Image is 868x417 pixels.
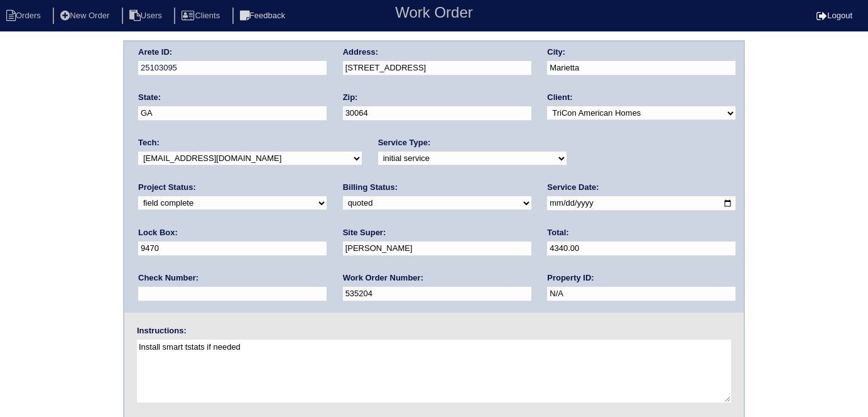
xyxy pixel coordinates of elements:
[232,8,295,25] li: Feedback
[174,11,230,20] a: Clients
[138,47,172,58] label: Arete ID:
[547,92,572,103] label: Client:
[137,325,187,336] label: Instructions:
[174,8,230,25] li: Clients
[343,47,378,58] label: Address:
[138,137,160,148] label: Tech:
[343,272,423,284] label: Work Order Number:
[138,227,178,238] label: Lock Box:
[138,182,196,193] label: Project Status:
[816,11,852,20] a: Logout
[547,47,565,58] label: City:
[547,272,594,284] label: Property ID:
[378,137,431,148] label: Service Type:
[343,227,386,238] label: Site Super:
[138,92,161,103] label: State:
[343,92,358,103] label: Zip:
[53,8,119,25] li: New Order
[138,272,198,284] label: Check Number:
[53,11,119,20] a: New Order
[122,8,172,25] li: Users
[137,340,731,403] textarea: Install smart tstats if needed
[343,182,398,193] label: Billing Status:
[547,227,568,238] label: Total:
[547,182,599,193] label: Service Date:
[122,11,172,20] a: Users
